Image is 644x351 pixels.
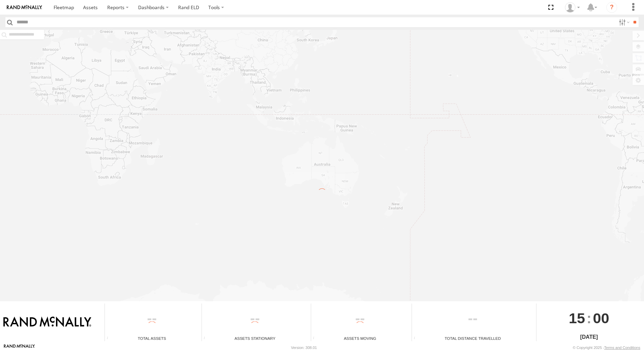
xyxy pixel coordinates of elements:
[291,346,317,350] div: Version: 308.01
[563,2,582,13] div: Gene Roberts
[202,335,308,341] div: Assets Stationary
[412,335,534,341] div: Total Distance Travelled
[412,336,422,341] div: Total distance travelled by all assets within specified date range and applied filters
[604,346,640,350] a: Terms and Conditions
[105,336,115,341] div: Total number of Enabled Assets
[311,336,321,341] div: Total number of assets current in transit.
[4,344,35,351] a: Visit our Website
[3,316,91,328] img: Rand McNally
[536,304,642,333] div: :
[569,304,585,333] span: 15
[616,17,631,27] label: Search Filter Options
[536,333,642,341] div: [DATE]
[105,335,199,341] div: Total Assets
[593,304,609,333] span: 00
[311,335,409,341] div: Assets Moving
[573,346,640,350] div: © Copyright 2025 -
[606,2,617,13] i: ?
[7,5,42,10] img: rand-logo.svg
[202,336,212,341] div: Total number of assets current stationary.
